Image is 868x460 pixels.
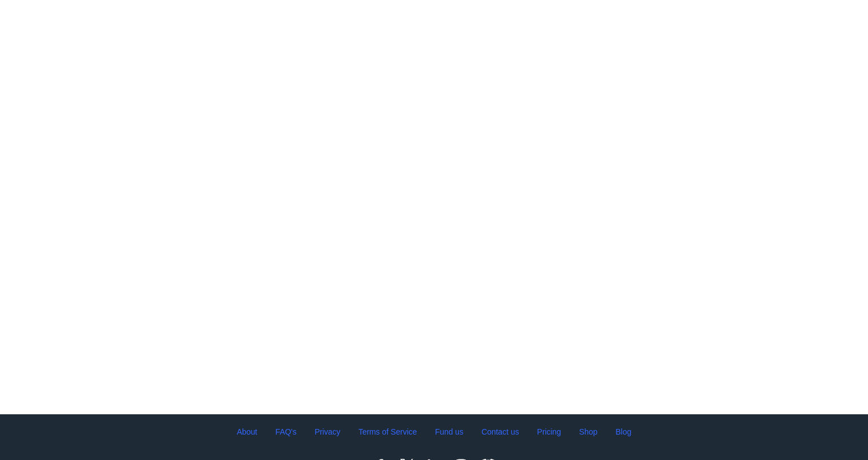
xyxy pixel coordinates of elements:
a: FAQ's [275,426,296,439]
a: Shop [579,426,598,439]
a: Contact us [481,426,519,439]
a: Privacy [315,426,341,439]
a: Fund us [435,426,463,439]
a: Pricing [537,426,561,439]
a: About [237,426,257,439]
a: Blog [615,426,631,439]
a: Terms of Service [358,426,416,439]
